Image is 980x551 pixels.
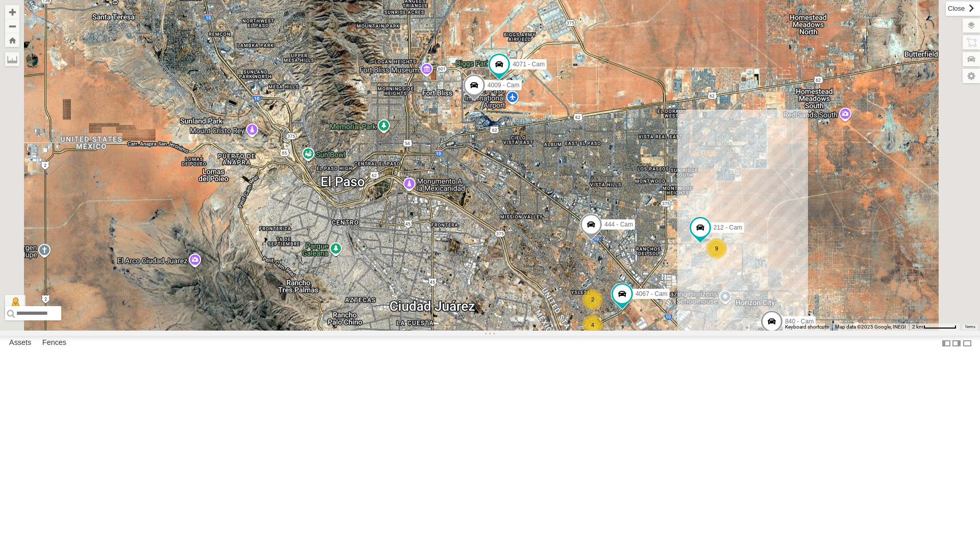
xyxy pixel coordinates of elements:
div: 4 [582,315,603,335]
span: Map data ©2025 Google, INEGI [835,324,906,330]
span: 4071 - Cam [512,61,545,68]
span: 4067 - Cam [635,290,668,297]
button: Zoom out [5,19,19,33]
label: Measure [5,52,19,66]
label: Dock Summary Table to the Left [941,336,951,350]
div: 2 [582,289,603,310]
button: Zoom Home [5,33,19,47]
span: 4009 - Cam [487,82,520,89]
a: Terms (opens in new tab) [965,325,975,329]
span: 212 - Cam [714,224,742,231]
label: Map Settings [963,69,980,83]
button: Zoom in [5,5,19,19]
span: 840 - Cam [785,318,814,325]
button: Map Scale: 2 km per 61 pixels [909,323,960,331]
div: 9 [706,238,727,259]
label: Dock Summary Table to the Right [951,336,962,350]
button: Keyboard shortcuts [785,323,829,331]
label: Assets [4,336,36,350]
button: Drag Pegman onto the map to open Street View [5,295,26,315]
label: Hide Summary Table [962,336,972,350]
span: 2 km [912,324,923,330]
span: 444 - Cam [604,221,633,228]
label: Fences [37,336,71,350]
